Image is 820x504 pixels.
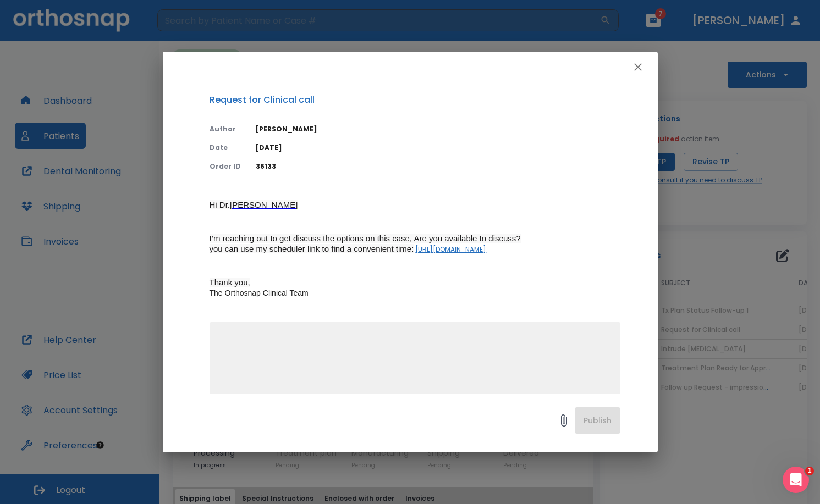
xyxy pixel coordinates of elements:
[210,244,414,253] span: you can use my scheduler link to find a convenient time:
[210,234,521,243] span: I’m reaching out to get discuss the options on this case, Are you available to discuss?
[415,245,486,254] a: [URL][DOMAIN_NAME]
[210,93,620,107] p: Request for Clinical call
[230,200,298,209] span: [PERSON_NAME]
[210,143,243,153] p: Date
[783,467,809,493] iframe: Intercom live chat
[230,201,298,210] a: [PERSON_NAME]
[256,143,620,153] p: [DATE]
[210,200,230,209] span: Hi Dr.
[805,467,814,475] span: 1
[210,162,243,171] p: Order ID
[210,278,250,287] span: Thank you,
[256,162,620,171] p: 36133
[256,124,620,134] p: [PERSON_NAME]
[210,289,309,297] span: The Orthosnap Clinical Team
[210,124,243,134] p: Author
